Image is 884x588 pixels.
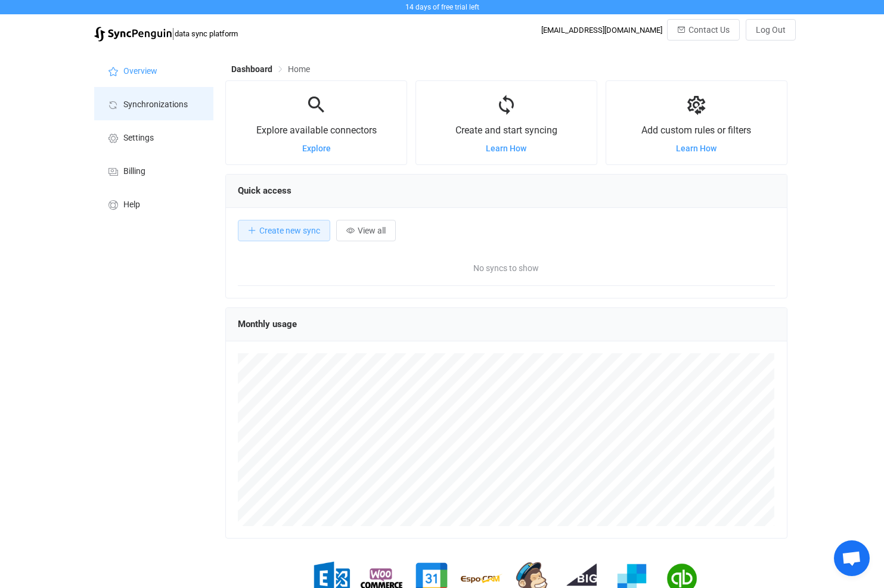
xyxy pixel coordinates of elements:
a: Learn How [486,144,526,153]
button: Log Out [746,19,796,41]
button: Contact Us [667,19,740,41]
span: Create new sync [259,226,320,235]
span: Create and start syncing [455,125,557,136]
a: Overview [94,54,213,87]
span: Synchronizations [123,100,188,110]
a: Synchronizations [94,87,213,120]
span: Contact Us [688,25,730,35]
span: | [172,25,175,42]
span: Quick access [238,185,291,196]
span: View all [358,226,386,235]
span: Billing [123,167,145,176]
span: Explore available connectors [256,125,377,136]
span: Settings [123,133,154,143]
span: Add custom rules or filters [641,125,751,136]
button: View all [336,220,396,241]
a: Settings [94,120,213,154]
span: Log Out [756,25,786,35]
span: 14 days of free trial left [405,3,479,11]
a: |data sync platform [94,25,238,42]
button: Create new sync [238,220,330,241]
a: Learn How [676,144,716,153]
img: syncpenguin.svg [94,27,172,42]
span: Dashboard [231,64,272,74]
span: No syncs to show [372,250,640,286]
div: [EMAIL_ADDRESS][DOMAIN_NAME] [541,26,662,35]
span: Overview [123,67,157,76]
div: Breadcrumb [231,65,310,73]
span: Monthly usage [238,319,297,329]
span: Help [123,200,140,210]
span: Home [288,64,310,74]
span: data sync platform [175,29,238,38]
a: Help [94,187,213,220]
div: Open chat [834,540,870,576]
a: Explore [302,144,331,153]
a: Billing [94,154,213,187]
